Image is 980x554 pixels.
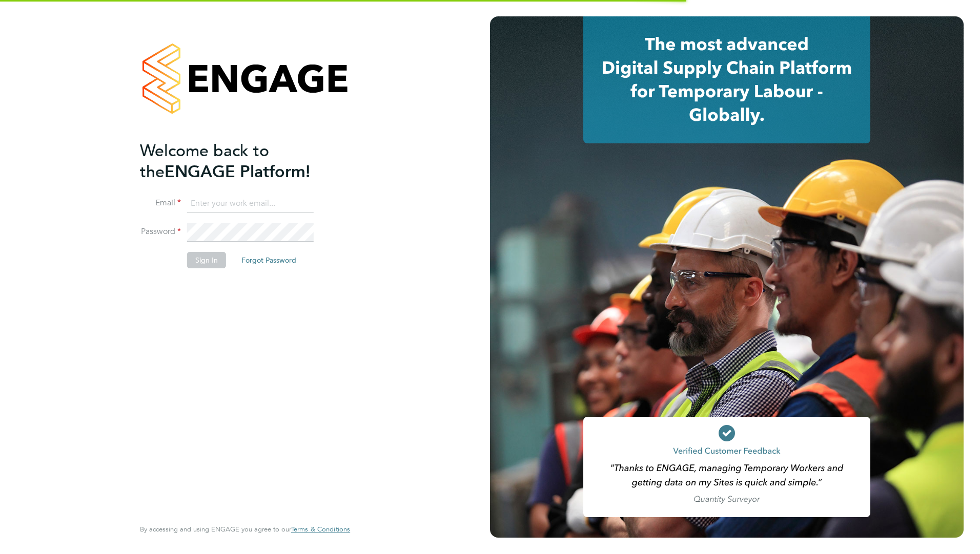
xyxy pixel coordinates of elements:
h2: ENGAGE Platform! [140,140,340,182]
input: Enter your work email... [187,195,314,213]
label: Email [140,198,181,208]
label: Password [140,226,181,237]
a: Terms & Conditions [291,525,350,534]
span: By accessing and using ENGAGE you agree to our [140,525,350,534]
button: Forgot Password [233,252,304,268]
button: Sign In [187,252,226,268]
span: Welcome back to the [140,141,269,182]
